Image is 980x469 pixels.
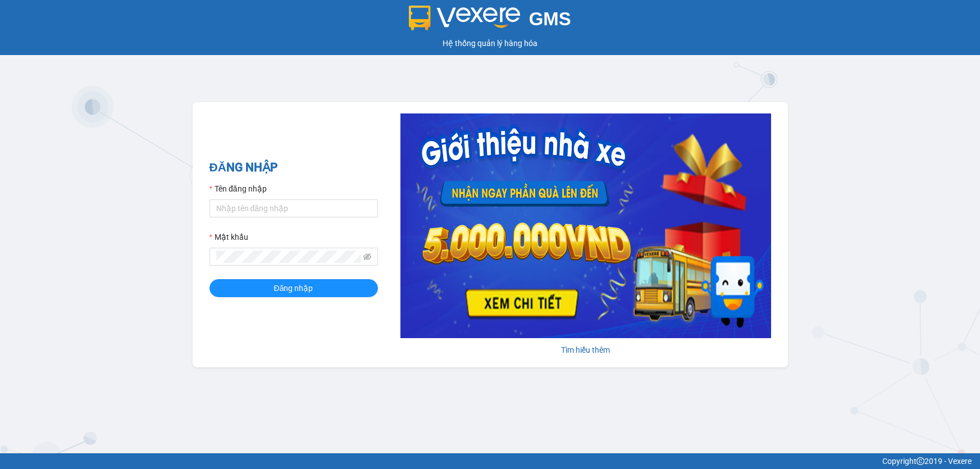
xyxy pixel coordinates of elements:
[209,183,267,195] label: Tên đăng nhập
[209,199,378,217] input: Tên đăng nhập
[274,282,313,294] span: Đăng nhập
[400,344,771,356] div: Tìm hiểu thêm
[400,113,771,338] img: banner-0
[917,457,924,465] span: copyright
[209,231,248,243] label: Mật khẩu
[3,37,977,49] div: Hệ thống quản lý hàng hóa
[209,158,378,177] h2: ĐĂNG NHẬP
[363,253,371,261] span: eye-invisible
[209,279,378,297] button: Đăng nhập
[409,17,571,26] a: GMS
[529,8,571,29] span: GMS
[216,251,361,263] input: Mật khẩu
[8,455,972,467] div: Copyright 2019 - Vexere
[409,6,520,30] img: logo 2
